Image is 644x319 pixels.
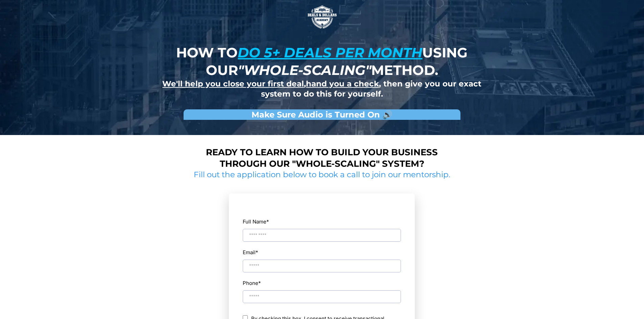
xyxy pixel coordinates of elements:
strong: How to using our method. [176,44,468,78]
strong: Ready to learn how to build your business through our "whole-scaling" system? [206,147,438,169]
label: Email [243,248,258,257]
label: Full Name [243,217,401,226]
u: hand you a check [306,79,379,88]
label: Phone [243,278,401,288]
u: We'll help you close your first deal [162,79,304,88]
h2: Fill out the application below to book a call to join our mentorship. [191,170,453,180]
strong: Make Sure Audio is Turned On 🔊 [252,110,392,119]
strong: , , then give you our exact system to do this for yourself. [162,79,481,99]
u: do 5+ deals per month [238,44,422,61]
em: "whole-scaling" [238,62,371,78]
